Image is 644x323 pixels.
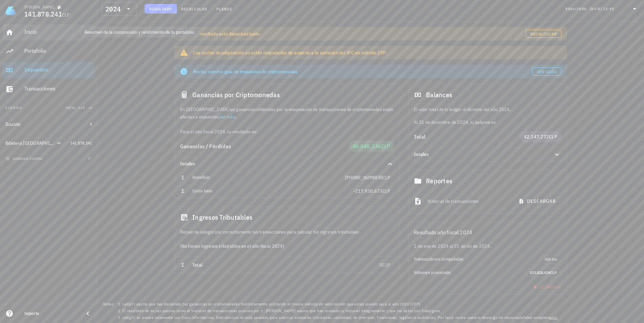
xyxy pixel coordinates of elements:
[414,257,540,262] div: Transacciones computadas
[175,84,400,106] div: Ganancias por Criptomonedas
[382,188,390,194] span: CLP
[62,12,70,18] span: CLP
[193,30,526,37] div: El resultado esta desactualizado.
[530,270,550,275] span: 533.828.424
[408,222,567,242] div: Resultado año fiscal 2024
[381,143,390,150] span: CLP
[545,255,557,263] span: 426 txs
[192,188,213,194] span: Costo base
[192,174,210,180] span: Beneficio
[105,6,121,12] div: 2024
[549,134,557,140] span: CLP
[382,174,390,181] span: CLP
[97,299,644,323] footer: Notas:
[382,262,390,268] span: CLP
[354,188,382,194] span: -217.930.673
[193,68,532,75] div: Revisa nuestra guía de impuestos de criptomonedas
[177,4,212,14] button: Recalcular
[532,68,562,76] a: Ver guía
[219,114,235,120] a: ver más
[3,62,95,78] a: Impuestos
[3,24,95,41] a: Inicio
[408,170,567,192] div: Reportes
[24,85,92,92] div: Transacciones
[181,6,208,11] span: Recalcular
[175,228,400,236] div: Recuerda categorizar correctamente tus transacciones para calcular tus ingresos tributables.
[414,152,545,157] div: Detalles
[3,100,95,116] button: CuentasTotal CLP
[24,48,92,54] div: Portafolio
[24,66,92,73] div: Impuestos
[408,106,567,126] div: Al 31 de diciembre de 2024, tu balance es
[515,195,561,207] button: descargar
[5,140,55,146] div: Billetera [GEOGRAPHIC_DATA]
[537,69,557,74] span: Ver guía
[529,282,564,292] button: Eliminar
[193,49,562,56] div: Los costos de adquisición no están reajustados de acuerdo a la variación del IPC en método CPP.
[24,311,78,316] div: Soporte
[524,134,549,140] span: 42.147.272
[414,134,520,139] div: Total
[5,5,16,16] img: LedgiFi
[7,157,43,161] span: agregar cuenta
[24,4,54,10] div: [PERSON_NAME]
[4,155,46,162] button: agregar cuenta
[414,270,525,275] div: Volumen procesado
[566,4,590,13] div: Resultado:
[180,161,378,167] div: Detalles
[5,122,21,127] div: Duabits
[122,314,558,321] li: LedgiFi se provee solamente con fines informativos. Este servicio no esta pensado para sustituir ...
[3,81,95,97] a: Transacciones
[3,116,95,132] a: Duabits 0
[122,307,558,314] li: El resultado de es tan preciso como el historial de transacciones provisto por ti. [PERSON_NAME] ...
[353,143,381,150] span: 40.046.336
[590,6,614,12] div: [DATE] 12:55
[101,2,137,16] div: 2024
[532,285,561,290] span: Eliminar
[24,29,92,35] div: Inicio
[212,4,237,14] button: Planes
[122,301,558,307] li: LedgiFi asume que has declarado tus ganancias en criptomonedas históricamente utilizando el mismo...
[408,242,567,250] div: 1 de ene de 2024 al 31 de dic de 2024.
[414,106,561,113] p: El valor total de tu ledger al término del año 2024.
[175,207,400,228] div: Ingresos Tributables
[175,157,400,171] div: Detalles
[550,315,557,320] a: aquí
[380,262,382,268] span: 0
[520,198,556,204] span: descargar
[530,31,557,36] span: Recalcular
[562,2,643,15] div: Resultado:[DATE] 12:55
[526,30,562,38] a: Recalcular
[175,106,400,135] div: En [GEOGRAPHIC_DATA] las ganancias obtenidas por la enajenación de transacciones de criptomonedas...
[550,270,557,275] span: CLP
[216,6,232,11] span: Planes
[24,9,62,19] span: 141.878.241
[180,143,231,150] span: Ganancias / Pérdidas
[90,122,92,127] span: 0
[408,84,567,106] div: Balances
[345,174,382,181] span: [PHONE_NUMBER]
[427,194,509,209] div: Historial de transacciones
[149,6,172,11] span: Resultado
[3,43,95,59] a: Portafolio
[70,140,92,145] span: 141.878.241
[175,236,400,257] div: (No tienes ingresos tributables en el año fiscal 2024)
[3,135,95,151] a: Billetera [GEOGRAPHIC_DATA] 141.878.241
[65,106,85,110] span: Total CLP
[192,262,202,268] span: Total
[408,148,567,161] div: Detalles
[145,4,177,14] button: Resultado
